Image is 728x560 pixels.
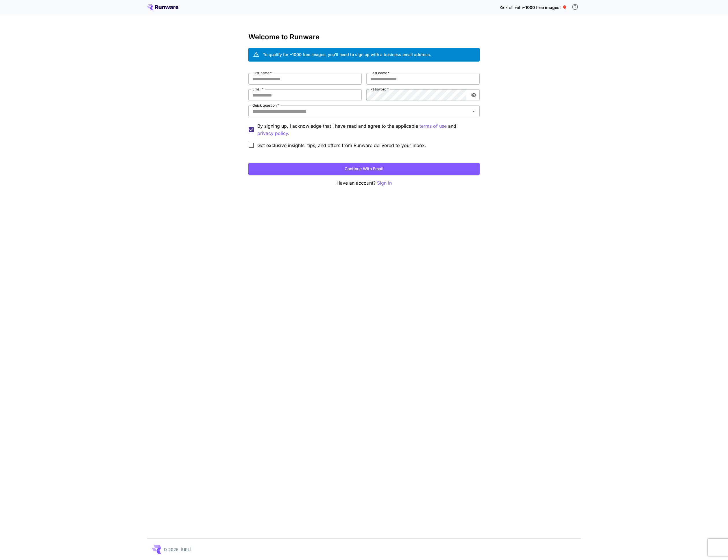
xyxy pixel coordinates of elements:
[257,130,289,137] button: By signing up, I acknowledge that I have read and agree to the applicable terms of use and
[263,51,431,58] div: To qualify for ~1000 free images, you’ll need to sign up with a business email address.
[252,103,279,108] label: Quick question
[370,71,389,75] label: Last name
[257,123,475,137] p: By signing up, I acknowledge that I have read and agree to the applicable and
[377,179,392,187] button: Sign in
[470,107,478,115] button: Open
[248,163,480,175] button: Continue with email
[257,142,426,149] span: Get exclusive insights, tips, and offers from Runware delivered to your inbox.
[523,5,567,10] span: ~1000 free images! 🎈
[500,5,523,10] span: Kick off with
[252,71,272,75] label: First name
[469,90,479,100] button: toggle password visibility
[569,1,581,13] button: In order to qualify for free credit, you need to sign up with a business email address and click ...
[163,546,191,552] p: © 2025, [URL]
[257,130,289,137] p: privacy policy.
[420,123,447,130] button: By signing up, I acknowledge that I have read and agree to the applicable and privacy policy.
[420,123,447,130] p: terms of use
[248,33,480,41] h3: Welcome to Runware
[370,87,389,92] label: Password
[248,179,480,187] p: Have an account?
[252,87,264,92] label: Email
